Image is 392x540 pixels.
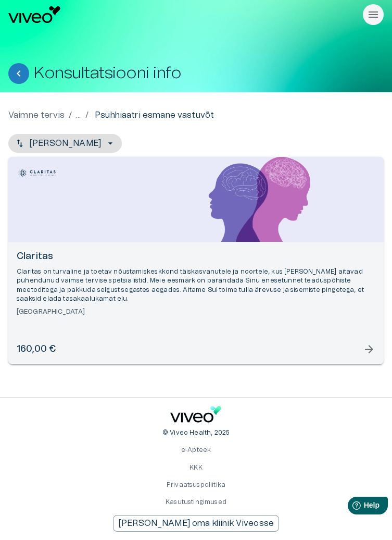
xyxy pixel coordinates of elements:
[17,250,375,263] h6: Claritas
[363,343,375,355] span: arrow_forward
[76,109,81,121] p: ...
[8,157,384,364] a: Open selected supplier available booking dates
[85,109,88,121] p: /
[8,63,29,84] button: Tagasi
[17,343,56,356] h6: 160,00 €
[8,6,60,23] img: Viveo logo
[363,4,384,25] button: Rippmenüü nähtavus
[189,464,203,471] a: KKK
[8,134,122,153] button: [PERSON_NAME]
[166,499,226,505] a: Kasutustingimused
[311,493,392,522] iframe: Help widget launcher
[181,447,211,453] a: e-Apteek
[167,482,225,488] a: Privaatsuspoliitika
[118,517,274,530] p: [PERSON_NAME] oma kliinik Viveosse
[17,308,375,316] h6: [GEOGRAPHIC_DATA]
[170,406,222,427] a: Navigate to home page
[8,6,359,23] a: Navigate to homepage
[8,109,65,121] a: Vaimne tervis
[17,267,375,303] p: Claritas on turvaline ja toetav nõustamiskeskkond täiskasvanutele ja noortele, kus [PERSON_NAME] ...
[113,515,279,532] div: [PERSON_NAME] oma kliinik Viveosse
[33,64,181,82] h1: Konsultatsiooni info
[29,137,101,150] p: [PERSON_NAME]
[69,109,72,121] p: /
[95,109,214,121] p: Psühhiaatri esmane vastuvõt
[16,165,58,181] img: Claritas logo
[162,428,230,437] p: © Viveo Health, 2025
[113,515,279,532] a: Send email to partnership request to viveo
